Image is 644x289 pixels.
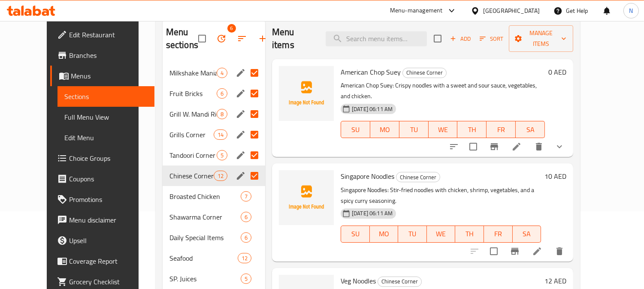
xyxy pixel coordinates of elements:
span: SA [516,228,538,240]
div: Menu-management [390,6,443,16]
button: edit [234,66,247,79]
a: Upsell [50,230,154,251]
button: delete [529,136,549,157]
span: Select to update [485,242,503,260]
span: Fruit Bricks [169,88,217,99]
button: sort-choices [444,136,464,157]
span: Promotions [69,194,148,205]
div: items [238,253,251,263]
span: SU [345,123,367,136]
button: Add section [252,28,273,49]
a: Menu disclaimer [50,210,154,230]
span: 6 [241,213,251,221]
span: Bulk update [211,28,232,49]
span: 6 [217,90,227,98]
span: Branches [69,50,148,60]
span: Veg Noodles [341,274,376,287]
button: FR [484,226,513,243]
a: Menus [50,66,154,86]
p: Singapore Noodles: Stir-fried noodles with chicken, shrimp, vegetables, and a spicy curry seasoning. [341,185,541,206]
a: Coupons [50,169,154,189]
span: SP. Juices [169,274,241,284]
span: Sort sections [232,28,252,49]
div: SP. Juices5 [163,268,265,289]
h2: Menu items [272,26,315,51]
div: items [217,68,227,78]
div: Chinese Corner [169,171,214,181]
button: WE [429,121,458,138]
a: Full Menu View [57,107,154,127]
svg: Show Choices [554,141,565,152]
span: [DATE] 06:11 AM [348,105,396,113]
button: edit [234,87,247,100]
span: Menu disclaimer [69,215,148,225]
span: Milkshake Mania [169,68,217,78]
span: WE [430,228,452,240]
span: TH [461,123,483,136]
button: show more [549,136,570,157]
span: Full Menu View [64,112,148,122]
span: Upsell [69,235,148,246]
button: SU [341,226,369,243]
span: TU [403,123,425,136]
button: edit [234,169,247,182]
div: items [217,109,227,119]
span: Grocery Checklist [69,277,148,287]
button: Sort [478,32,505,45]
div: Fruit Bricks6edit [163,83,265,104]
div: Grills Corner14edit [163,124,265,145]
span: 6 [241,234,251,242]
span: Sort [480,34,503,44]
span: 4 [217,69,227,77]
div: items [214,129,227,140]
span: 5 [217,151,227,160]
span: Chinese Corner [403,68,446,78]
h6: 0 AED [548,66,566,78]
a: Promotions [50,189,154,210]
span: [DATE] 06:11 AM [348,209,396,217]
span: Manage items [516,28,566,49]
div: Chinese Corner [378,277,422,287]
div: Tandoori Corner [169,150,217,160]
span: Coverage Report [69,256,148,266]
span: Chinese Corner [396,172,440,182]
button: TU [398,226,427,243]
span: Daily Special Items [169,232,241,243]
span: 7 [241,193,251,201]
span: Add item [447,32,474,45]
input: search [326,31,427,46]
div: Shawarma Corner6 [163,207,265,227]
button: SA [513,226,541,243]
img: Singapore Noodles [279,170,334,225]
p: American Chop Suey: Crispy noodles with a sweet and sour sauce, vegetables, and chicken. [341,80,545,102]
div: Seafood [169,253,238,263]
span: Shawarma Corner [169,212,241,222]
span: 12 [214,172,227,180]
h2: Menu sections [166,26,198,51]
img: American Chop Suey [279,66,334,121]
span: 14 [214,131,227,139]
div: [GEOGRAPHIC_DATA] [483,6,540,15]
span: Grill W. Mandi Rice [169,109,217,119]
a: Edit Restaurant [50,24,154,45]
button: WE [427,226,456,243]
span: Select to update [464,138,482,156]
button: Branch-specific-item [505,241,525,262]
span: TH [459,228,481,240]
a: Edit Menu [57,127,154,148]
div: Grills Corner [169,129,214,140]
span: Broasted Chicken [169,191,241,202]
div: Milkshake Mania4edit [163,63,265,83]
h6: 12 AED [544,275,566,287]
div: Chinese Corner [396,172,440,182]
span: Select all sections [193,30,211,48]
div: items [241,191,251,202]
span: N [629,6,633,15]
div: Daily Special Items6 [163,227,265,248]
span: 12 [238,254,251,262]
span: Singapore Noodles [341,170,394,183]
button: TH [455,226,484,243]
